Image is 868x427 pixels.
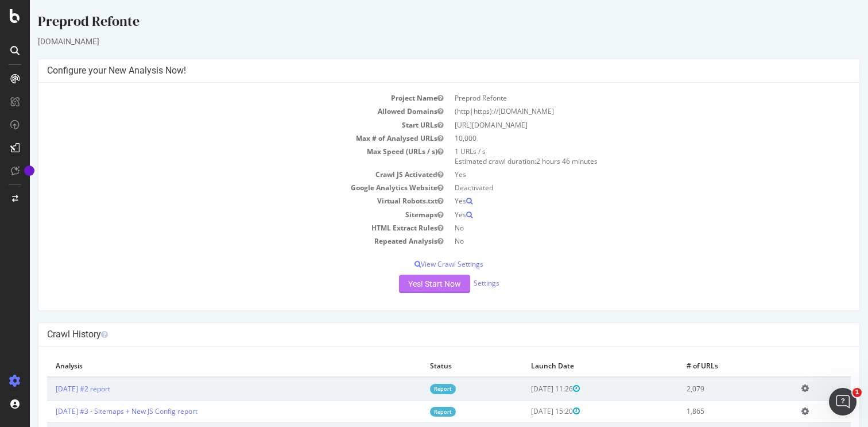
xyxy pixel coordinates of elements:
[493,355,648,377] th: Launch Date
[17,65,821,76] h4: Configure your New Analysis Now!
[648,377,763,400] td: 2,079
[419,208,821,221] td: Yes
[419,105,821,118] td: (http|https)://[DOMAIN_NAME]
[17,234,419,248] td: Repeated Analysis
[17,145,419,168] td: Max Speed (URLs / s)
[648,355,763,377] th: # of URLs
[17,221,419,234] td: HTML Extract Rules
[419,234,821,248] td: No
[17,118,419,132] td: Start URLs
[419,91,821,105] td: Preprod Refonte
[26,384,80,394] a: [DATE] #2 report
[17,132,419,145] td: Max # of Analysed URLs
[501,384,550,394] span: [DATE] 11:26
[392,355,493,377] th: Status
[17,168,419,181] td: Crawl JS Activated
[369,275,440,293] button: Yes! Start Now
[419,194,821,207] td: Yes
[17,181,419,194] td: Google Analytics Website
[648,400,763,422] td: 1,865
[26,406,168,416] a: [DATE] #3 - Sitemaps + New JS Config report
[501,406,550,416] span: [DATE] 15:20
[829,388,857,416] iframe: Intercom live chat
[17,194,419,207] td: Virtual Robots.txt
[852,388,862,397] span: 1
[444,278,470,288] a: Settings
[400,384,426,394] a: Report
[419,145,821,168] td: 1 URLs / s Estimated crawl duration:
[17,259,821,269] p: View Crawl Settings
[8,36,830,47] div: [DOMAIN_NAME]
[17,91,419,105] td: Project Name
[419,181,821,194] td: Deactivated
[17,355,392,377] th: Analysis
[506,156,568,166] span: 2 hours 46 minutes
[400,407,426,417] a: Report
[419,168,821,181] td: Yes
[419,132,821,145] td: 10,000
[17,329,821,340] h4: Crawl History
[8,11,830,36] div: Preprod Refonte
[24,166,34,176] div: Tooltip anchor
[17,208,419,221] td: Sitemaps
[419,221,821,234] td: No
[17,105,419,118] td: Allowed Domains
[419,118,821,132] td: [URL][DOMAIN_NAME]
